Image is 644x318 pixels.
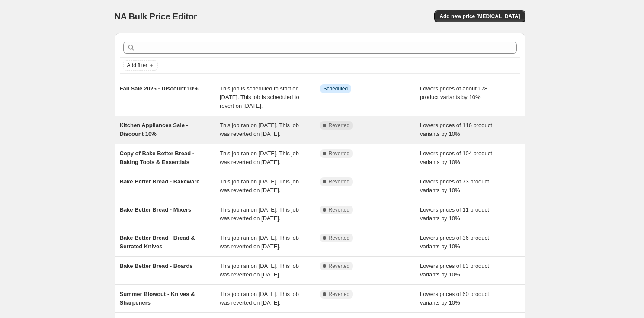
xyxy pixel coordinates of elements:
[120,234,195,250] span: Bake Better Bread - Bread & Serrated Knives
[420,150,492,165] span: Lowers prices of 104 product variants by 10%
[220,178,299,193] span: This job ran on [DATE]. This job was reverted on [DATE].
[329,234,350,241] span: Reverted
[120,206,191,213] span: Bake Better Bread - Mixers
[220,234,299,250] span: This job ran on [DATE]. This job was reverted on [DATE].
[329,122,350,129] span: Reverted
[420,234,489,250] span: Lowers prices of 36 product variants by 10%
[120,291,195,306] span: Summer Blowout - Knives & Sharpeners
[434,10,525,22] button: Add new price [MEDICAL_DATA]
[420,122,492,137] span: Lowers prices of 116 product variants by 10%
[329,150,350,157] span: Reverted
[324,85,348,92] span: Scheduled
[120,85,199,92] span: Fall Sale 2025 - Discount 10%
[220,85,299,109] span: This job is scheduled to start on [DATE]. This job is scheduled to revert on [DATE].
[420,178,489,193] span: Lowers prices of 73 product variants by 10%
[220,150,299,165] span: This job ran on [DATE]. This job was reverted on [DATE].
[120,122,188,137] span: Kitchen Appliances Sale - Discount 10%
[127,62,147,69] span: Add filter
[115,12,197,21] span: NA Bulk Price Editor
[120,150,195,165] span: Copy of Bake Better Bread - Baking Tools & Essentials
[220,206,299,222] span: This job ran on [DATE]. This job was reverted on [DATE].
[120,263,193,269] span: Bake Better Bread - Boards
[329,291,350,298] span: Reverted
[439,13,520,20] span: Add new price [MEDICAL_DATA]
[123,60,158,71] button: Add filter
[329,178,350,185] span: Reverted
[220,291,299,306] span: This job ran on [DATE]. This job was reverted on [DATE].
[420,291,489,306] span: Lowers prices of 60 product variants by 10%
[420,206,489,222] span: Lowers prices of 11 product variants by 10%
[120,178,200,185] span: Bake Better Bread - Bakeware
[220,122,299,137] span: This job ran on [DATE]. This job was reverted on [DATE].
[420,85,487,100] span: Lowers prices of about 178 product variants by 10%
[329,206,350,213] span: Reverted
[329,263,350,270] span: Reverted
[420,263,489,278] span: Lowers prices of 83 product variants by 10%
[220,263,299,278] span: This job ran on [DATE]. This job was reverted on [DATE].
